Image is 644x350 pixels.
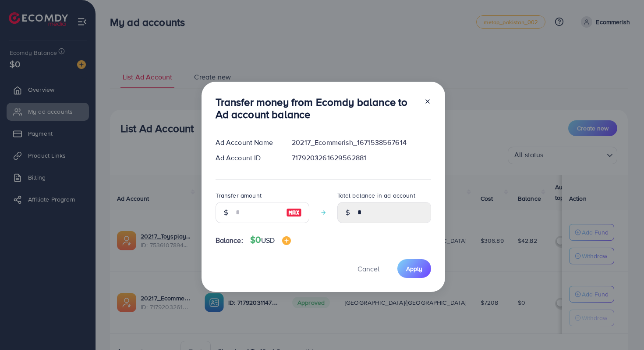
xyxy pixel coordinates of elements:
div: Ad Account ID [209,153,285,163]
span: Cancel [357,264,379,274]
img: image [282,236,291,245]
iframe: Chat [607,310,637,343]
div: 20217_Ecommerish_1671538567614 [285,137,438,148]
div: 7179203261629562881 [285,153,438,163]
label: Transfer amount [216,191,262,200]
button: Apply [397,259,431,278]
img: image [286,207,302,218]
span: USD [261,235,275,245]
label: Total balance in ad account [337,191,415,200]
div: Ad Account Name [209,137,285,148]
button: Cancel [347,259,390,278]
span: Balance: [216,235,243,245]
h4: $0 [250,235,291,245]
h3: Transfer money from Ecomdy balance to Ad account balance [216,96,417,121]
span: Apply [406,264,422,273]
